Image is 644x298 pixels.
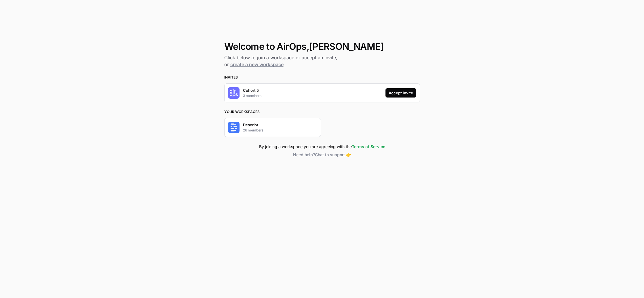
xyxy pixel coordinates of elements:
[224,54,420,68] h2: Click below to join a workspace or accept an invite, or
[352,144,385,149] a: Terms of Service
[385,88,416,98] button: Accept Invite
[243,122,258,128] p: Descript
[224,144,420,150] div: By joining a workspace you are agreeing with the
[243,128,263,133] p: 26 members
[243,87,259,93] p: Cohort 5
[224,118,321,137] button: Company LogoDescript26 members
[224,41,420,52] h1: Welcome to AirOps, [PERSON_NAME]
[389,90,413,96] div: Accept Invite
[228,122,240,133] img: Company Logo
[224,152,420,158] button: Need help?Chat to support 👉
[243,93,261,98] p: 3 members
[224,75,420,80] h3: Invites
[293,152,315,157] span: Need help?
[224,109,420,114] h3: Your Workspaces
[315,152,351,157] span: Chat to support 👉
[230,62,284,67] a: create a new workspace
[228,87,240,99] img: Company Logo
